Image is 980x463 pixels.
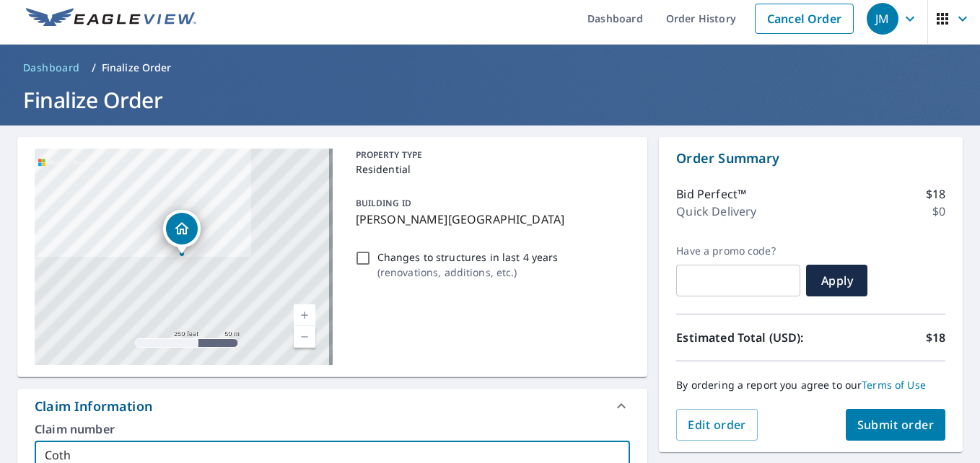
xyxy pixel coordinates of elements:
div: Claim Information [35,397,152,416]
a: Dashboard [17,56,86,79]
p: PROPERTY TYPE [356,149,625,162]
p: BUILDING ID [356,197,411,209]
p: $0 [932,203,945,220]
a: Terms of Use [862,378,926,392]
div: Dropped pin, building 1, Residential property, Francis Ave Cleveland, OH 44127 [163,210,201,255]
button: Submit order [846,409,946,441]
a: Current Level 17, Zoom In [294,304,315,326]
div: Claim Information [17,389,647,423]
span: Apply [818,273,856,288]
p: $18 [926,329,945,346]
p: Bid Perfect™ [676,185,746,203]
a: Cancel Order [755,4,854,34]
p: Changes to structures in last 4 years [377,250,559,265]
p: Order Summary [676,149,945,168]
button: Apply [806,265,867,296]
a: Current Level 17, Zoom Out [294,326,315,348]
p: Estimated Total (USD): [676,329,810,346]
span: Submit order [857,417,935,433]
p: $18 [926,185,945,203]
p: Residential [356,162,625,177]
p: Quick Delivery [676,203,756,220]
div: JM [867,3,898,35]
p: By ordering a report you agree to our [676,379,945,392]
label: Have a promo code? [676,244,800,257]
li: / [92,59,96,76]
p: ( renovations, additions, etc. ) [377,265,559,280]
p: Finalize Order [102,61,172,75]
h1: Finalize Order [17,85,963,115]
span: Edit order [688,417,746,433]
p: [PERSON_NAME][GEOGRAPHIC_DATA] [356,211,625,228]
span: Dashboard [23,61,80,75]
nav: breadcrumb [17,56,963,79]
button: Edit order [676,409,758,441]
label: Claim number [35,423,630,435]
img: EV Logo [26,8,196,30]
